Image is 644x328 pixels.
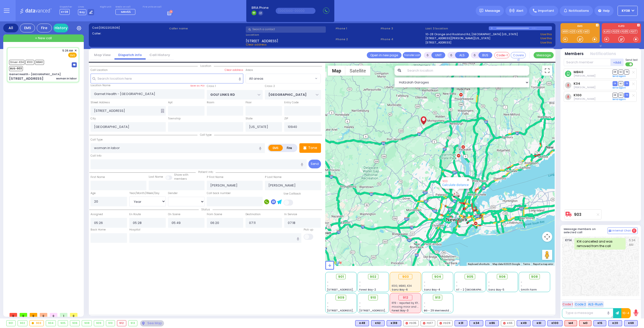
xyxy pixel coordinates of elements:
[608,227,638,234] button: Internal Chat 0
[62,49,73,53] span: 5:26 AM
[622,9,630,13] span: KY38
[574,85,595,89] span: Joel Heilbrun
[621,30,629,33] a: FD35
[9,72,61,76] div: Garnet Health - [GEOGRAPHIC_DATA]
[403,52,421,58] button: Transfer call
[92,26,167,30] label: Cad:
[207,175,223,179] label: P First Name
[423,322,425,324] img: red-radio-icon.svg
[624,93,629,98] span: TR
[129,228,140,232] label: Hospital
[327,305,329,309] span: -
[406,322,408,324] img: red-radio-icon.svg
[91,191,96,195] label: Age
[129,320,137,326] div: 913
[114,53,146,57] a: Dispatch info
[392,301,421,305] span: KY9 - reported by KY75
[424,288,440,292] span: Sanz Bay-4
[624,320,638,326] div: BLS
[579,320,591,326] div: M3
[246,42,267,46] span: Clear address
[91,68,108,72] label: Call Location
[7,320,15,326] div: 901
[168,212,180,216] label: On Scene
[90,53,114,57] a: Map View
[328,66,345,76] button: Show street map
[613,98,626,101] a: Send again
[91,228,106,232] label: Back Home
[140,320,164,326] div: See map
[25,60,34,65] span: K100
[304,228,313,232] label: Pick up
[168,117,181,121] label: Township
[91,117,96,121] label: City
[327,288,375,292] span: [STREET_ADDRESS][PERSON_NAME]
[398,295,412,300] div: 912
[336,26,379,31] span: Phone 1
[540,32,552,36] a: Use this
[453,192,460,198] div: 903
[565,51,584,57] button: Members
[91,175,105,179] label: First Name
[521,284,522,288] span: -
[625,58,638,62] span: Send text
[91,101,110,105] label: Street Address
[431,52,445,58] button: UNIT
[53,24,68,32] a: History
[398,274,412,279] div: 903
[439,322,442,324] img: red-radio-icon.svg
[359,309,407,312] span: [STREET_ADDRESS][PERSON_NAME]
[424,309,452,312] span: BG - 29 Merriewold S.
[421,320,435,326] div: FD17
[488,288,504,292] span: Sanz Bay-5
[190,84,205,87] label: Save as POI
[455,52,469,58] button: ALS
[359,280,361,284] span: -
[207,191,231,195] label: Call back number
[30,313,37,317] span: 0
[381,26,424,31] span: Phone 3
[574,82,580,85] a: K34
[425,32,518,36] a: 10-28 Orange and Rockland Rd, [GEOGRAPHIC_DATA] [US_STATE]
[547,320,562,326] div: BLS
[392,305,432,309] span: missing miror and out of stock
[569,9,589,13] span: Notifications
[503,322,506,324] img: red-radio-icon.svg
[577,30,583,33] a: K15
[10,313,17,317] span: 0
[618,70,623,74] span: SO
[246,101,252,105] label: Floor
[60,6,72,9] label: Dispatcher
[624,70,629,74] span: TR
[345,66,370,76] button: Show satellite imagery
[35,60,44,65] span: MB40
[584,30,590,33] a: M3
[435,295,440,300] span: 913
[355,320,369,326] div: K48
[540,36,552,40] a: Use this
[117,320,126,326] div: 912
[424,305,425,309] span: -
[521,288,537,292] span: Smith Farm
[276,8,315,14] input: (000)000-00000
[442,179,448,183] a: 903
[590,51,616,57] button: Notifications
[284,192,301,196] label: Use Callback
[129,191,166,195] div: Year/Month/Week/Day
[246,68,253,72] label: Areas
[542,250,552,260] button: Drag Pegman onto the map to open Street View
[381,37,424,41] span: Phone 4
[469,320,483,326] div: K34
[630,30,637,33] a: FD17
[20,24,35,32] div: EMS
[587,301,604,307] button: ALS-Rush
[564,59,611,66] input: Search member
[283,145,297,151] label: Fire
[612,30,620,33] a: FD29
[466,177,470,182] button: Close
[618,6,638,16] button: KY38
[355,320,369,326] div: BLS
[560,25,600,28] label: EMS
[70,320,80,326] div: 906
[91,138,103,142] label: Call Type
